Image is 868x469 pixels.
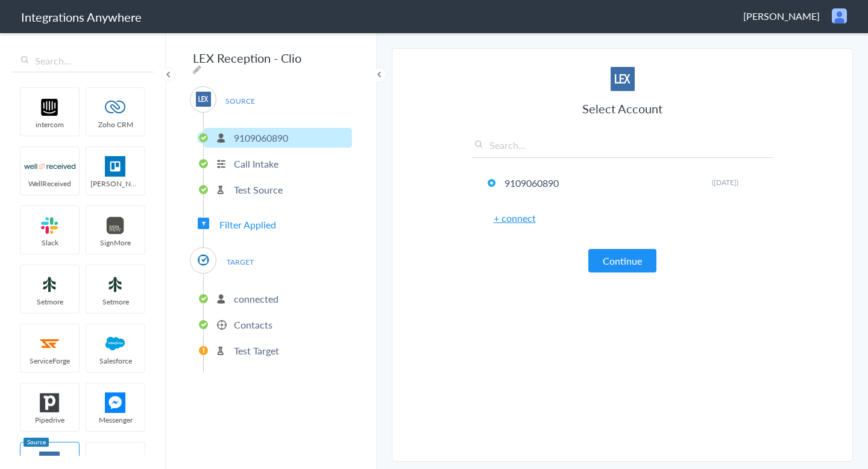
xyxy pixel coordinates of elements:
[86,119,145,130] span: Zoho CRM
[234,344,279,357] p: Test Target
[90,215,141,236] img: signmore-logo.png
[12,49,154,72] input: Search...
[86,356,145,366] span: Salesforce
[20,415,79,425] span: Pipedrive
[234,292,278,306] p: connected
[234,131,288,145] p: 9109060890
[24,392,75,413] img: pipedrive.png
[217,254,263,270] span: TARGET
[90,97,141,118] img: zoho-logo.svg
[234,183,283,197] p: Test Source
[196,253,211,268] img: clio-logo.svg
[24,333,75,354] img: serviceforge-icon.png
[494,211,536,225] a: + connect
[86,297,145,307] span: Setmore
[21,8,142,25] h1: Integrations Anywhere
[588,249,656,272] button: Continue
[90,392,141,413] img: FBM.png
[24,97,75,118] img: intercom-logo.svg
[86,415,145,425] span: Messenger
[90,333,141,354] img: salesforce-logo.svg
[712,177,738,187] span: ([DATE])
[90,274,141,295] img: setmoreNew.jpg
[20,356,79,366] span: ServiceForge
[20,238,79,248] span: Slack
[196,92,211,107] img: lex-app-logo.svg
[743,9,820,23] span: [PERSON_NAME]
[86,178,145,189] span: [PERSON_NAME]
[234,318,272,332] p: Contacts
[234,157,278,171] p: Call Intake
[24,156,75,177] img: wr-logo.svg
[832,8,847,24] img: user.png
[90,156,141,177] img: trello.png
[20,178,79,189] span: WellReceived
[219,218,276,231] span: Filter Applied
[217,93,263,109] span: SOURCE
[611,67,635,91] img: lex-app-logo.svg
[20,119,79,130] span: intercom
[86,238,145,248] span: SignMore
[472,100,773,117] h3: Select Account
[20,297,79,307] span: Setmore
[24,274,75,295] img: setmoreNew.jpg
[472,138,773,158] input: Search...
[24,215,75,236] img: slack-logo.svg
